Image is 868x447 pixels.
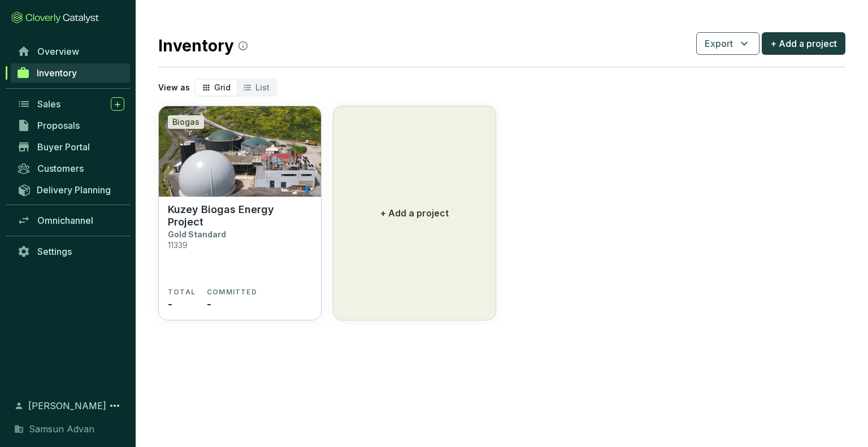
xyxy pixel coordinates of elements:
span: List [255,83,270,92]
span: Samsun Advan [29,422,94,436]
button: + Add a project [762,32,845,55]
p: + Add a project [380,206,449,220]
a: Proposals [11,116,130,135]
a: Overview [11,42,130,61]
h2: Inventory [158,34,248,58]
div: Biogas [168,115,204,129]
a: Omnichannel [11,211,130,230]
a: Customers [11,159,130,178]
a: Inventory [11,63,130,83]
span: COMMITTED [207,288,257,297]
span: Proposals [37,120,80,131]
span: Buyer Portal [37,141,90,153]
span: Delivery Planning [37,184,111,196]
button: + Add a project [333,106,496,320]
span: [PERSON_NAME] [28,399,106,413]
p: Gold Standard [168,229,226,239]
span: Sales [37,98,60,110]
img: Kuzey Biogas Energy Project [159,106,321,197]
a: Sales [11,94,130,114]
p: 11339 [168,240,188,250]
span: Customers [37,163,84,174]
span: - [168,297,172,312]
div: segmented control [194,79,277,97]
span: - [207,297,211,312]
p: View as [158,82,190,93]
a: Delivery Planning [11,180,130,199]
p: Kuzey Biogas Energy Project [168,203,312,228]
span: Grid [214,83,231,92]
span: + Add a project [770,37,837,50]
span: Export [705,37,733,50]
span: Overview [37,46,79,57]
a: Settings [11,242,130,261]
span: Settings [37,246,72,257]
span: TOTAL [168,288,196,297]
span: Omnichannel [37,215,93,226]
span: Inventory [37,67,77,79]
button: Export [696,32,759,55]
a: Kuzey Biogas Energy ProjectBiogasKuzey Biogas Energy ProjectGold Standard11339TOTAL-COMMITTED- [158,106,322,320]
a: Buyer Portal [11,137,130,157]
